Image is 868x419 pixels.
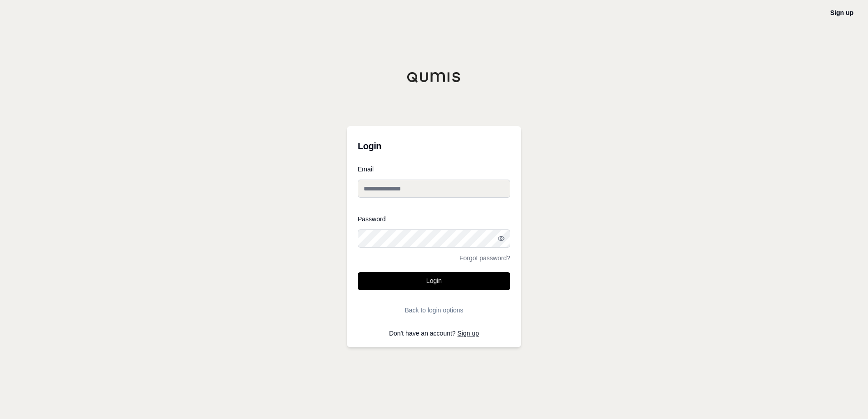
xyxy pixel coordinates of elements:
[358,216,510,222] label: Password
[830,9,853,16] a: Sign up
[358,301,510,319] button: Back to login options
[458,330,479,337] a: Sign up
[358,272,510,290] button: Login
[459,255,510,261] a: Forgot password?
[358,166,510,172] label: Email
[358,330,510,336] p: Don't have an account?
[407,72,461,83] img: Qumis
[358,137,510,155] h3: Login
